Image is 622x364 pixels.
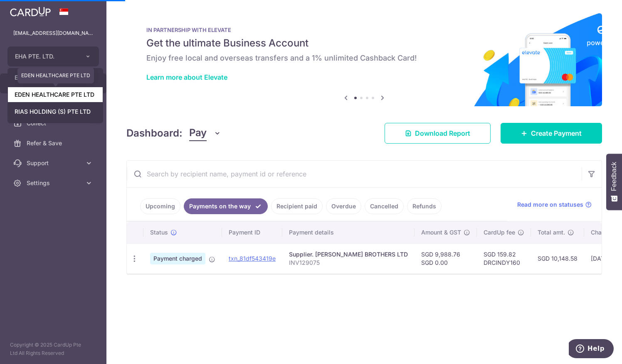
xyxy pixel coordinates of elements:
span: Settings [27,179,81,187]
p: INV129075 [289,259,408,267]
h5: Get the ultimate Business Account [146,37,582,50]
a: Download Report [385,123,491,144]
button: EHA PTE. LTD. [7,46,99,66]
span: EHA PTE. LTD. [15,52,77,61]
span: Payment charged [150,253,205,264]
a: Create Payment [501,123,602,144]
td: SGD 159.82 DRCINDY160 [477,243,531,274]
a: Recipient paid [271,198,323,214]
iframe: Opens a widget where you can find more information [569,339,614,360]
a: txn_81df543419e [229,255,276,262]
span: Read more on statuses [517,200,583,209]
button: Feedback - Show survey [606,154,622,210]
span: Create Payment [531,128,582,138]
img: CardUp [10,7,51,17]
button: Pay [189,125,221,141]
div: Supplier. [PERSON_NAME] BROTHERS LTD [289,250,408,259]
a: Upcoming [140,198,180,214]
p: [EMAIL_ADDRESS][DOMAIN_NAME] [13,29,93,37]
span: Total amt. [538,228,565,237]
a: Payments on the way [184,198,268,214]
h6: Enjoy free local and overseas transfers and a 1% unlimited Cashback Card! [146,53,582,63]
span: Amount & GST [421,228,461,237]
img: Renovation banner [126,13,602,106]
span: CardUp fee [484,228,515,237]
ul: EHA PTE. LTD. [7,68,103,123]
td: SGD 10,148.58 [531,243,584,274]
span: Collect [27,119,81,127]
a: EHA PTE. LTD. [8,70,103,85]
th: Payment details [282,222,415,243]
td: SGD 9,988.76 SGD 0.00 [415,243,477,274]
span: Support [27,159,81,167]
span: Refer & Save [27,139,81,147]
span: Feedback [610,162,618,191]
a: Learn more about Elevate [146,73,227,81]
th: Payment ID [222,222,282,243]
a: EDEN HEALTHCARE PTE LTD [8,87,103,102]
h4: Dashboard: [126,126,183,141]
a: Overdue [326,198,361,214]
a: RIAS HOLDING (S) PTE LTD [8,104,103,119]
p: IN PARTNERSHIP WITH ELEVATE [146,27,582,33]
span: Download Report [415,128,470,138]
a: Read more on statuses [517,200,592,209]
a: Cancelled [365,198,404,214]
div: EDEN HEALTHCARE PTE LTD [17,68,94,83]
a: Refunds [407,198,442,214]
span: Pay [189,125,207,141]
span: Status [150,228,168,237]
input: Search by recipient name, payment id or reference [127,161,582,187]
